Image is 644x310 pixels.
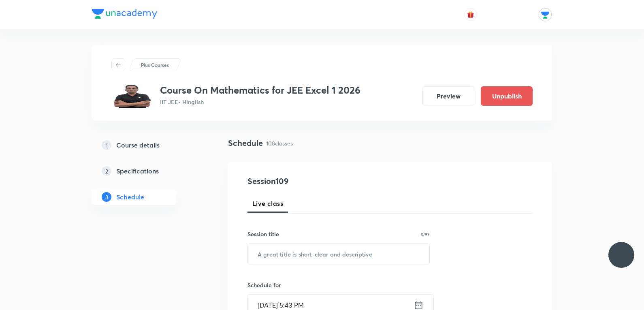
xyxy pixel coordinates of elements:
[116,192,144,202] h5: Schedule
[481,86,533,106] button: Unpublish
[160,84,360,96] h3: Course On Mathematics for JEE Excel 1 2026
[116,140,160,150] h5: Course details
[116,166,159,176] h5: Specifications
[467,11,474,18] img: avatar
[92,163,202,179] a: 2Specifications
[421,232,430,236] p: 0/99
[252,199,283,208] span: Live class
[248,244,429,264] input: A great title is short, clear and descriptive
[92,9,157,21] a: Company Logo
[538,8,552,21] img: Unacademy Jodhpur
[247,230,279,238] h6: Session title
[111,84,154,108] img: be13cd870608418b82d6af393edd520b.jpg
[247,281,430,289] h6: Schedule for
[92,137,202,153] a: 1Course details
[92,9,157,19] img: Company Logo
[228,137,263,149] h4: Schedule
[160,98,360,106] p: IIT JEE • Hinglish
[102,192,111,202] p: 3
[141,61,169,68] p: Plus Courses
[464,8,477,21] button: avatar
[247,175,395,187] h4: Session 109
[102,140,111,150] p: 1
[616,250,626,260] img: ttu
[102,166,111,176] p: 2
[266,139,293,148] p: 108 classes
[422,86,474,106] button: Preview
